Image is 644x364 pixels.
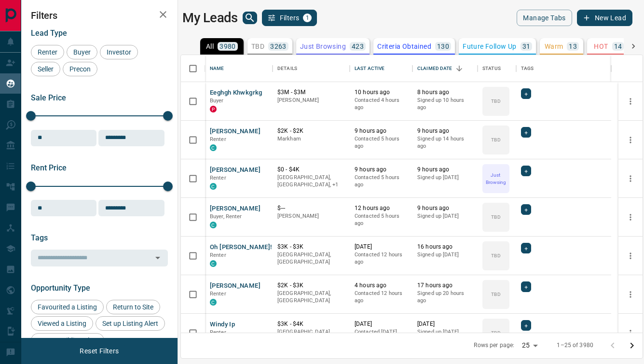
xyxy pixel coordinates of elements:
p: 8 hours ago [417,88,473,97]
button: [PERSON_NAME] [210,281,260,291]
p: Warm [545,43,563,50]
div: Seller [31,62,60,76]
p: $3M - $3M [277,88,345,97]
p: 4 hours ago [355,281,408,290]
div: + [521,243,531,253]
button: Oh [PERSON_NAME]! [210,243,272,252]
div: Status [482,55,501,82]
p: [GEOGRAPHIC_DATA], [GEOGRAPHIC_DATA] [277,251,345,266]
p: 423 [352,43,364,50]
button: [PERSON_NAME] [210,127,260,136]
span: + [524,89,528,98]
h1: My Leads [182,10,238,26]
span: Return to Site [110,303,157,311]
span: Lead Type [31,28,67,38]
p: Contacted 4 hours ago [355,97,408,112]
div: Claimed Date [417,55,452,82]
p: $2K - $2K [277,127,345,135]
p: Contacted 12 hours ago [355,290,408,305]
p: Contacted [DATE] [355,328,408,336]
div: Precon [63,62,97,76]
p: Contacted 12 hours ago [355,251,408,266]
p: TBD [251,43,264,50]
span: Opportunity Type [31,283,90,293]
p: $2K - $3K [277,281,345,290]
div: Renter [31,45,64,59]
div: Details [277,55,297,82]
button: more [623,133,638,147]
p: 9 hours ago [355,127,408,135]
p: 3980 [219,43,236,50]
div: Name [210,55,224,82]
p: HOT [594,43,608,50]
p: TBD [491,329,500,336]
button: more [623,249,638,263]
button: Open [151,251,164,265]
button: New Lead [577,10,632,26]
div: + [521,281,531,292]
button: search button [243,12,257,24]
span: Renter [34,48,61,56]
button: more [623,210,638,224]
span: Precon [66,65,94,73]
p: Criteria Obtained [377,43,431,50]
div: Buyer [67,45,97,59]
p: All [206,43,214,50]
p: TBD [491,252,500,259]
button: [PERSON_NAME] [210,204,260,213]
p: 17 hours ago [417,281,473,290]
p: TBD [491,136,500,143]
p: 130 [437,43,449,50]
div: Set up Building Alert [31,333,104,348]
p: [PERSON_NAME] [277,212,345,220]
p: 9 hours ago [417,204,473,212]
p: [DATE] [355,320,408,328]
p: Signed up 10 hours ago [417,97,473,112]
div: condos.ca [210,222,217,228]
div: condos.ca [210,299,217,306]
span: Tags [31,233,48,242]
p: [GEOGRAPHIC_DATA], [GEOGRAPHIC_DATA] [277,290,345,305]
p: Signed up [DATE] [417,328,473,336]
div: condos.ca [210,183,217,190]
button: Eeghgh Khwkgrkg [210,88,262,98]
p: [GEOGRAPHIC_DATA], [GEOGRAPHIC_DATA] [277,328,345,343]
p: Just Browsing [483,171,508,186]
button: more [623,171,638,186]
button: Windy Ip [210,320,235,329]
p: 9 hours ago [417,127,473,135]
span: + [524,205,528,214]
p: Signed up 20 hours ago [417,290,473,305]
p: [PERSON_NAME] [277,97,345,104]
button: more [623,287,638,302]
p: 14 [614,43,622,50]
h2: Filters [31,10,168,21]
div: Return to Site [106,300,160,314]
button: [PERSON_NAME] [210,166,260,175]
p: Signed up 14 hours ago [417,135,473,150]
button: Filters1 [262,10,317,26]
span: + [524,282,528,292]
span: Renter [210,291,226,297]
span: Buyer, Renter [210,213,242,220]
div: Status [478,55,516,82]
div: Last Active [350,55,412,82]
span: Sale Price [31,93,66,102]
span: + [524,243,528,253]
button: Reset Filters [73,343,125,359]
div: Favourited a Listing [31,300,104,314]
p: 3263 [270,43,287,50]
div: Investor [100,45,138,59]
div: 25 [518,338,541,352]
p: $3K - $3K [277,243,345,251]
p: Just Browsing [300,43,346,50]
span: Investor [103,48,135,56]
p: TBD [491,98,500,105]
p: Signed up [DATE] [417,251,473,259]
button: more [623,326,638,340]
p: $--- [277,204,345,212]
div: + [521,320,531,331]
div: + [521,88,531,99]
span: Set up Building Alert [34,336,101,344]
span: Seller [34,65,57,73]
